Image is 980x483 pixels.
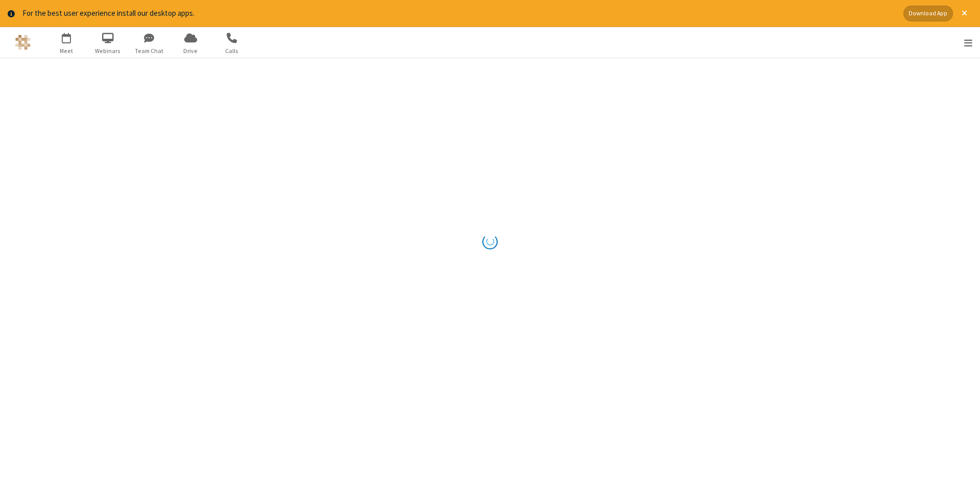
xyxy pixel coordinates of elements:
[957,6,972,21] button: Close alert
[130,46,168,56] span: Team Chat
[22,8,896,19] div: For the best user experience install our desktop apps.
[951,27,980,58] div: Open menu
[15,35,31,50] img: QA Selenium DO NOT DELETE OR CHANGE
[954,456,972,476] iframe: Chat
[213,46,251,56] span: Calls
[171,46,210,56] span: Drive
[89,46,127,56] span: Webinars
[47,46,86,56] span: Meet
[4,27,42,58] button: Logo
[903,6,953,21] button: Download App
